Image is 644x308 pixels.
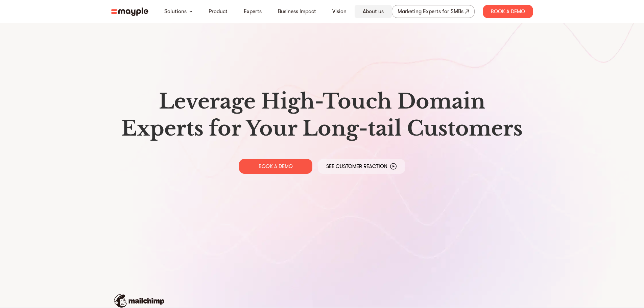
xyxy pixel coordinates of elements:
[483,5,533,18] div: Book A Demo
[209,7,228,16] a: Product
[239,159,312,174] a: BOOK A DEMO
[318,159,405,174] a: See Customer Reaction
[259,163,293,170] p: BOOK A DEMO
[332,7,347,16] a: Vision
[189,10,192,13] img: arrow-down
[392,5,475,18] a: Marketing Experts for SMBs
[363,7,384,16] a: About us
[114,294,164,308] img: mailchimp-logo
[117,88,528,142] h1: Leverage High-Touch Domain Experts for Your Long-tail Customers
[278,7,316,16] a: Business Impact
[111,7,148,16] img: mayple-logo
[244,7,262,16] a: Experts
[398,7,463,16] div: Marketing Experts for SMBs
[326,163,387,170] p: See Customer Reaction
[164,7,187,16] a: Solutions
